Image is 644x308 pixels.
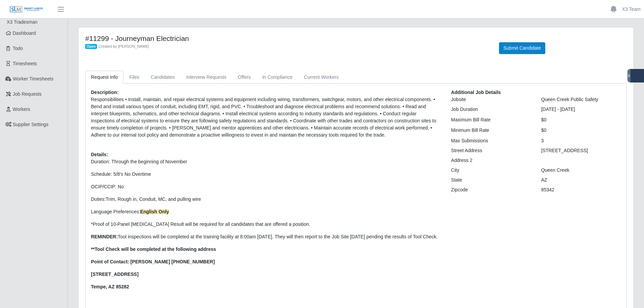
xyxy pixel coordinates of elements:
[140,209,169,214] strong: English Only
[85,34,489,43] h4: #11299 - Journeyman Electrician
[536,186,626,193] div: 85342
[298,71,344,84] a: Current Workers
[536,127,626,134] div: $0
[91,171,441,178] p: Schedule: 5/8's No Overtime
[446,157,536,164] div: Address 2
[181,71,232,84] a: Interview Requests
[536,176,626,184] div: AZ
[85,44,97,49] span: Open
[446,167,536,174] div: City
[91,183,441,190] p: OCIP/CCIP: No
[536,147,626,154] div: [STREET_ADDRESS]
[13,76,53,81] span: Worker Timesheets
[451,90,501,95] b: Additional Job Details
[7,19,38,25] span: X3 Tradesman
[536,106,626,113] div: [DATE] - [DATE]
[91,221,441,228] p: *Proof of 10-Panel [MEDICAL_DATA] Result will be required for all candidates that are offered a p...
[106,196,201,202] span: Trim, Rough in, Conduit, MC, and pulling wire
[536,137,626,144] div: 3
[446,116,536,123] div: Maximum Bill Rate
[622,6,641,13] a: X3 Team
[536,116,626,123] div: $0
[91,196,441,203] p: Duties:
[13,30,36,36] span: Dashboard
[91,246,216,252] strong: **Tool Check will be completed at the following address
[91,284,129,289] strong: Tempe, AZ 85282
[13,61,37,66] span: Timesheets
[446,147,536,154] div: Street Address
[13,46,23,51] span: Todo
[91,208,441,215] p: Language Preferences:
[446,96,536,103] div: Jobsite
[91,234,118,239] strong: REMINDER:
[232,71,257,84] a: Offers
[98,44,149,48] span: Created by [PERSON_NAME]
[9,6,43,13] img: SLM Logo
[91,152,108,157] b: Details:
[446,176,536,184] div: State
[91,158,441,165] p: Duration: Through the beginning of November
[91,90,119,95] b: Description:
[446,137,536,144] div: Max Submissions
[446,127,536,134] div: Minimum Bill Rate
[499,42,545,54] button: Submit Candidate
[91,271,139,277] strong: [STREET_ADDRESS]
[13,91,42,97] span: Job Requests
[91,233,441,240] p: Tool inspections will be completed at the training facility at 8:00am [DATE]. They will then repo...
[85,71,123,84] a: Request Info
[123,71,145,84] a: Files
[145,71,181,84] a: Candidates
[13,122,49,127] span: Supplier Settings
[91,259,215,264] strong: Point of Contact: [PERSON_NAME] [PHONE_NUMBER]
[446,106,536,113] div: Job Duration
[91,96,441,139] p: Responsibilities • Install, maintain, and repair electrical systems and equipment including wirin...
[536,96,626,103] div: Queen Creek Public Safety
[536,167,626,174] div: Queen Creek
[446,186,536,193] div: Zipcode
[257,71,299,84] a: In Compliance
[13,106,30,112] span: Workers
